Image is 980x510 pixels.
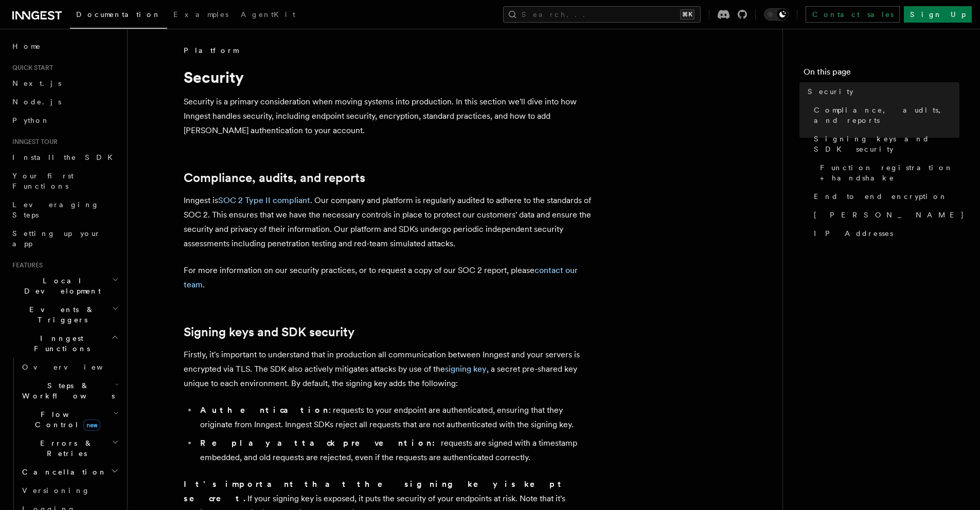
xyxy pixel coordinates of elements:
span: Python [12,116,50,124]
a: signing key [445,364,487,374]
span: new [83,420,100,431]
span: Examples [173,10,228,19]
a: Compliance, audits, and reports [184,171,365,185]
span: Security [808,86,853,97]
p: For more information on our security practices, or to request a copy of our SOC 2 report, please . [184,263,595,292]
strong: Authentication [200,405,329,415]
button: Local Development [8,271,121,300]
kbd: ⌘K [680,9,694,20]
span: Signing keys and SDK security [814,134,959,154]
a: Install the SDK [8,148,121,167]
a: Python [8,111,121,130]
strong: It's important that the signing key is kept secret. [184,479,565,503]
span: Quick start [8,64,53,72]
a: Signing keys and SDK security [810,130,959,158]
span: Documentation [76,10,161,19]
span: Errors & Retries [18,438,112,459]
li: requests are signed with a timestamp embedded, and old requests are rejected, even if the request... [197,436,595,465]
span: Your first Functions [12,172,74,190]
span: Compliance, audits, and reports [814,105,959,125]
a: Sign Up [904,6,972,23]
span: IP Addresses [814,228,893,239]
span: Inngest Functions [8,333,111,354]
a: Examples [167,3,235,28]
a: Security [804,82,959,101]
button: Flow Controlnew [18,405,121,434]
button: Cancellation [18,463,121,481]
a: Compliance, audits, and reports [810,101,959,130]
span: Setting up your app [12,229,101,248]
a: End to end encryption [810,187,959,206]
a: Versioning [18,481,121,500]
p: Security is a primary consideration when moving systems into production. In this section we'll di... [184,95,595,138]
a: Function registration + handshake [816,158,959,187]
button: Inngest Functions [8,329,121,358]
a: Setting up your app [8,224,121,253]
a: IP Addresses [810,224,959,243]
span: Node.js [12,98,61,106]
span: Cancellation [18,467,107,477]
span: Flow Control [18,409,113,430]
h1: Security [184,68,595,86]
button: Toggle dark mode [764,8,789,21]
a: Next.js [8,74,121,93]
a: Signing keys and SDK security [184,325,354,339]
button: Steps & Workflows [18,376,121,405]
span: Overview [22,363,128,371]
span: Features [8,261,43,269]
a: Documentation [70,3,167,29]
span: Events & Triggers [8,304,112,325]
span: Leveraging Steps [12,201,99,219]
a: AgentKit [235,3,301,28]
button: Errors & Retries [18,434,121,463]
span: AgentKit [241,10,295,19]
span: Steps & Workflows [18,380,115,401]
h4: On this page [804,66,959,82]
a: Node.js [8,93,121,111]
span: Local Development [8,276,112,296]
p: Inngest is . Our company and platform is regularly audited to adhere to the standards of SOC 2. T... [184,193,595,251]
a: [PERSON_NAME] [810,206,959,224]
a: Overview [18,358,121,376]
a: SOC 2 Type II compliant [218,195,310,205]
span: Versioning [22,486,90,495]
a: Home [8,37,121,56]
span: [PERSON_NAME] [814,210,965,220]
span: End to end encryption [814,191,948,202]
span: Inngest tour [8,138,58,146]
li: : requests to your endpoint are authenticated, ensuring that they originate from Inngest. Inngest... [197,403,595,432]
span: Function registration + handshake [820,162,959,183]
button: Events & Triggers [8,300,121,329]
span: Next.js [12,79,61,87]
span: Home [12,41,41,51]
button: Search...⌘K [503,6,701,23]
a: Your first Functions [8,167,121,195]
span: Platform [184,45,238,56]
a: Contact sales [806,6,900,23]
a: Leveraging Steps [8,195,121,224]
strong: Replay attack prevention: [200,438,441,448]
span: Install the SDK [12,153,119,161]
p: Firstly, it's important to understand that in production all communication between Inngest and yo... [184,348,595,391]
